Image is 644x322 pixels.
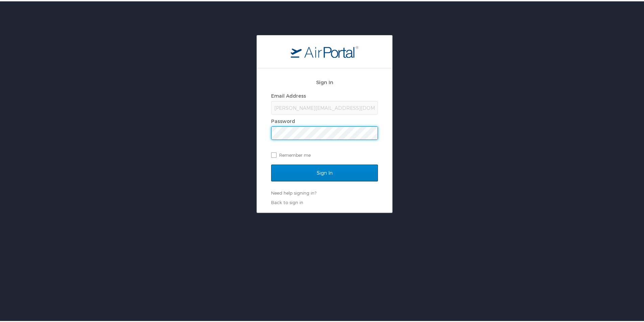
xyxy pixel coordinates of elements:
label: Password [271,117,295,123]
h2: Sign In [271,77,378,85]
img: logo [291,44,358,56]
a: Back to sign in [271,198,303,204]
a: Need help signing in? [271,189,316,194]
label: Email Address [271,92,306,97]
input: Sign In [271,163,378,180]
label: Remember me [271,149,378,159]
